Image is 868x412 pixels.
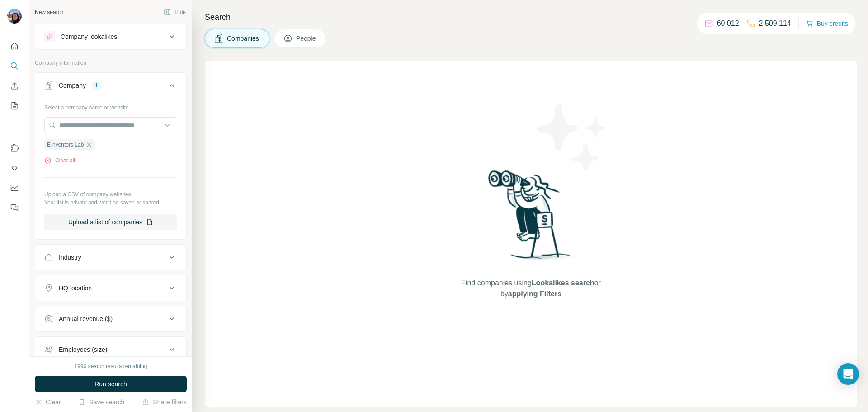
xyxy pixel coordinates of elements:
button: My lists [7,98,22,114]
span: People [296,34,317,43]
button: Save search [78,398,124,407]
h4: Search [205,11,857,24]
span: Find companies using or by [458,278,603,299]
span: Run search [94,379,127,388]
span: Lookalikes search [532,279,594,287]
button: Use Surfe API [7,160,22,176]
div: Employees (size) [59,345,107,354]
div: Select a company name or website [44,100,177,112]
img: Avatar [7,9,22,24]
p: 2,509,114 [759,18,791,29]
button: Quick start [7,38,22,54]
div: Annual revenue ($) [59,314,113,323]
div: 1990 search results remaining [75,362,147,370]
button: Hide [157,5,192,19]
div: HQ location [59,284,92,293]
div: 1 [91,81,102,90]
button: Feedback [7,199,22,216]
div: Company lookalikes [61,32,117,41]
div: Open Intercom Messenger [837,363,859,385]
p: 60,012 [717,18,739,29]
div: Industry [59,253,81,262]
button: Enrich CSV [7,78,22,94]
span: E-nventors Lab [47,141,84,149]
p: Upload a CSV of company websites. [44,190,177,199]
span: applying Filters [508,290,561,298]
img: Surfe Illustration - Woman searching with binoculars [484,168,578,269]
button: Use Surfe on LinkedIn [7,140,22,156]
button: Company lookalikes [35,26,186,47]
img: Surfe Illustration - Stars [531,97,613,178]
div: Company [59,81,86,90]
button: Company1 [35,75,186,100]
button: Buy credits [806,17,848,30]
button: Upload a list of companies [44,214,177,230]
button: Employees (size) [35,339,186,360]
button: Annual revenue ($) [35,308,186,330]
button: Clear [35,398,61,407]
button: Share filters [142,398,187,407]
p: Your list is private and won't be saved or shared. [44,199,177,207]
button: Clear all [44,156,75,165]
span: Companies [227,34,260,43]
div: New search [35,8,63,16]
button: Dashboard [7,180,22,196]
button: Industry [35,246,186,268]
button: Search [7,58,22,74]
p: Company information [35,59,187,67]
button: Run search [35,376,187,392]
button: HQ location [35,277,186,299]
